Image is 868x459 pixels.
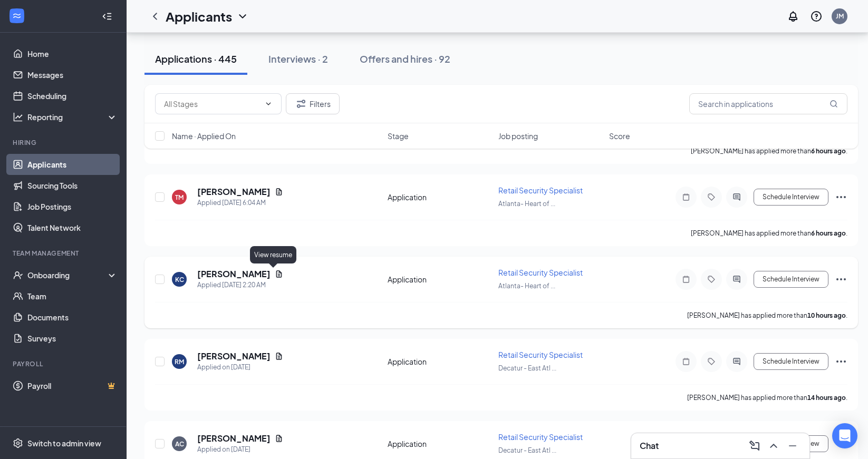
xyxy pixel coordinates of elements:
[27,307,118,328] a: Documents
[13,270,23,280] svg: UserCheck
[155,52,237,65] div: Applications · 445
[27,112,118,122] div: Reporting
[640,440,659,452] h3: Chat
[360,52,450,65] div: Offers and hires · 92
[388,274,492,285] div: Application
[754,271,828,288] button: Schedule Interview
[835,355,847,368] svg: Ellipses
[498,350,583,359] span: Retail Security Specialist
[197,198,283,208] div: Applied [DATE] 6:04 AM
[250,246,296,263] div: View resume
[102,11,112,22] svg: Collapse
[13,138,115,147] div: Hiring
[609,131,630,141] span: Score
[275,270,283,278] svg: Document
[680,357,692,366] svg: Note
[498,446,556,454] span: Decatur - East Atl ...
[13,249,115,258] div: Team Management
[705,357,718,366] svg: Tag
[754,189,828,206] button: Schedule Interview
[27,43,118,64] a: Home
[175,193,184,202] div: TM
[27,64,118,85] a: Messages
[27,328,118,349] a: Surveys
[689,93,847,114] input: Search in applications
[197,268,271,280] h5: [PERSON_NAME]
[807,311,846,319] b: 10 hours ago
[12,11,22,21] svg: WorkstreamLogo
[498,131,538,141] span: Job posting
[388,438,492,449] div: Application
[13,112,23,122] svg: Analysis
[275,188,283,196] svg: Document
[27,154,118,175] a: Applicants
[754,353,828,370] button: Schedule Interview
[175,275,184,284] div: KC
[832,423,857,448] div: Open Intercom Messenger
[197,280,283,290] div: Applied [DATE] 2:20 AM
[27,375,118,396] a: PayrollCrown
[730,357,743,366] svg: ActiveChat
[164,98,260,110] input: All Stages
[746,437,763,454] button: ComposeMessage
[275,352,283,360] svg: Document
[748,440,761,452] svg: ComposeMessage
[787,10,799,23] svg: Notifications
[730,193,743,201] svg: ActiveChat
[498,185,583,195] span: Retail Security Specialist
[27,175,118,196] a: Sourcing Tools
[27,270,109,280] div: Onboarding
[836,12,844,21] div: JM
[498,268,583,277] span: Retail Security Specialist
[498,432,583,442] span: Retail Security Specialist
[835,191,847,203] svg: Ellipses
[830,100,838,108] svg: MagnifyingGlass
[197,444,283,455] div: Applied on [DATE]
[388,356,492,367] div: Application
[166,7,232,25] h1: Applicants
[27,438,101,448] div: Switch to admin view
[172,131,236,141] span: Name · Applied On
[811,229,846,237] b: 6 hours ago
[784,437,801,454] button: Minimize
[175,440,184,448] div: AC
[27,196,118,217] a: Job Postings
[691,229,847,238] p: [PERSON_NAME] has applied more than .
[730,275,743,284] svg: ActiveChat
[197,362,283,373] div: Applied on [DATE]
[27,286,118,307] a: Team
[786,440,799,452] svg: Minimize
[149,10,161,23] svg: ChevronLeft
[27,85,118,106] a: Scheduling
[13,359,115,368] div: Payroll
[498,282,555,290] span: Atlanta- Heart of ...
[388,131,409,141] span: Stage
[807,394,846,402] b: 14 hours ago
[286,93,340,114] button: Filter Filters
[705,193,718,201] svg: Tag
[13,438,23,448] svg: Settings
[705,275,718,284] svg: Tag
[236,10,249,23] svg: ChevronDown
[295,97,307,110] svg: Filter
[767,440,780,452] svg: ChevronUp
[810,10,823,23] svg: QuestionInfo
[680,193,692,201] svg: Note
[680,275,692,284] svg: Note
[275,434,283,443] svg: Document
[197,433,271,444] h5: [PERSON_NAME]
[268,52,328,65] div: Interviews · 2
[27,217,118,238] a: Talent Network
[498,364,556,372] span: Decatur - East Atl ...
[687,311,847,320] p: [PERSON_NAME] has applied more than .
[175,357,184,366] div: RM
[835,273,847,286] svg: Ellipses
[687,393,847,402] p: [PERSON_NAME] has applied more than .
[197,350,271,362] h5: [PERSON_NAME]
[264,100,273,108] svg: ChevronDown
[197,186,271,198] h5: [PERSON_NAME]
[498,200,555,208] span: Atlanta- Heart of ...
[765,437,782,454] button: ChevronUp
[388,192,492,202] div: Application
